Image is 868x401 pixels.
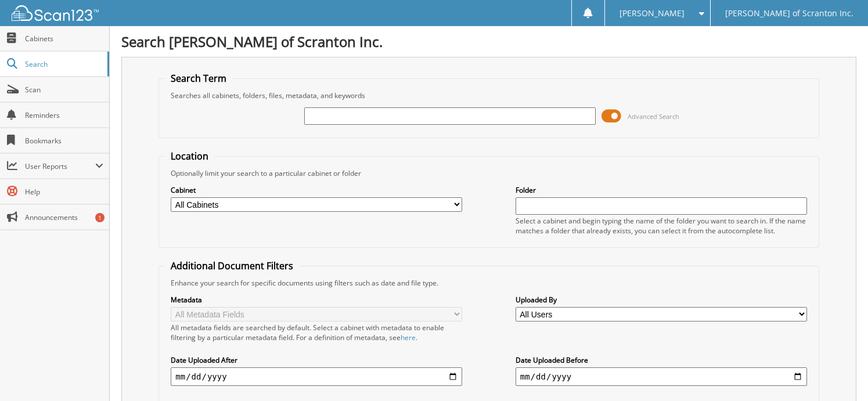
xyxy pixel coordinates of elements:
[171,355,462,365] label: Date Uploaded After
[171,323,462,342] div: All metadata fields are searched by default. Select a cabinet with metadata to enable filtering b...
[628,112,679,121] span: Advanced Search
[25,59,102,69] span: Search
[165,72,232,85] legend: Search Term
[516,185,807,195] label: Folder
[165,150,214,162] legend: Location
[165,278,812,288] div: Enhance your search for specific documents using filters such as date and file type.
[25,212,103,222] span: Announcements
[25,161,95,171] span: User Reports
[620,10,685,17] span: [PERSON_NAME]
[516,216,807,236] div: Select a cabinet and begin typing the name of the folder you want to search in. If the name match...
[165,168,812,178] div: Optionally limit your search to a particular cabinet or folder
[171,295,462,305] label: Metadata
[171,367,462,386] input: start
[516,367,807,386] input: end
[121,32,856,51] h1: Search [PERSON_NAME] of Scranton Inc.
[401,333,416,342] a: here
[516,295,807,305] label: Uploaded By
[95,213,105,222] div: 1
[165,259,299,272] legend: Additional Document Filters
[25,136,103,146] span: Bookmarks
[171,185,462,195] label: Cabinet
[25,85,103,95] span: Scan
[165,91,812,100] div: Searches all cabinets, folders, files, metadata, and keywords
[25,34,103,44] span: Cabinets
[25,110,103,120] span: Reminders
[25,187,103,197] span: Help
[12,5,99,21] img: scan123-logo-white.svg
[516,355,807,365] label: Date Uploaded Before
[725,10,853,17] span: [PERSON_NAME] of Scranton Inc.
